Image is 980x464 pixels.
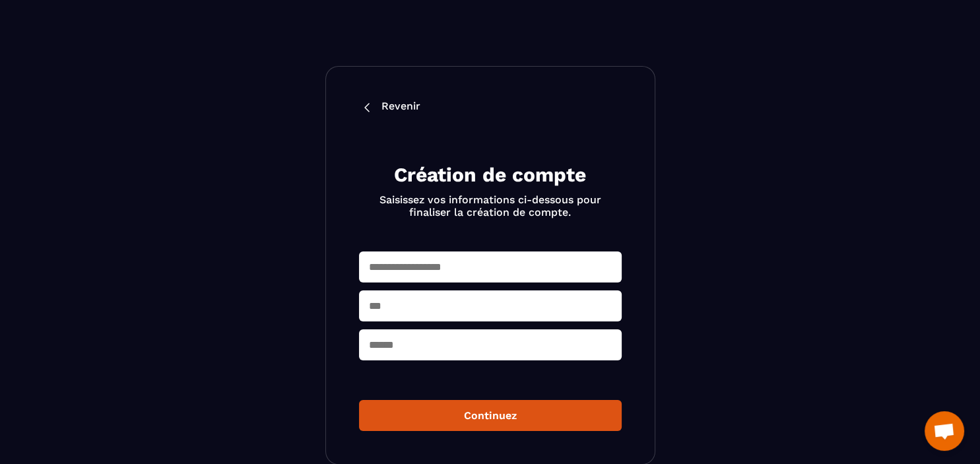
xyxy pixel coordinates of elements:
a: Revenir [359,100,622,116]
button: Continuez [359,400,622,431]
a: Ouvrir le chat [925,411,964,451]
h2: Création de compte [375,162,606,188]
p: Revenir [381,100,420,116]
img: back [359,100,375,116]
p: Saisissez vos informations ci-dessous pour finaliser la création de compte. [375,193,606,218]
